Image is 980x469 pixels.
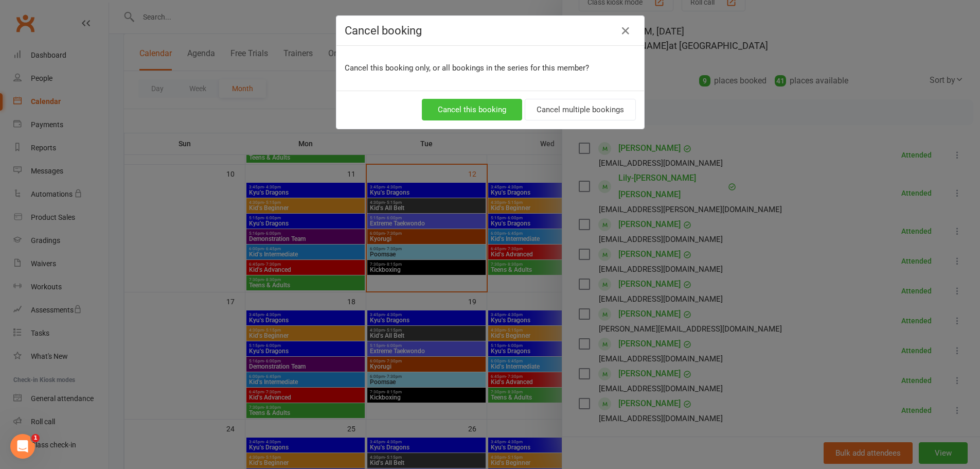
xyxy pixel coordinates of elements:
button: Cancel this booking [422,99,522,120]
button: Cancel multiple bookings [525,99,636,120]
span: 1 [31,434,40,442]
iframe: Intercom live chat [10,434,35,459]
p: Cancel this booking only, or all bookings in the series for this member? [345,62,636,74]
button: Close [617,23,634,39]
h4: Cancel booking [345,24,636,37]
